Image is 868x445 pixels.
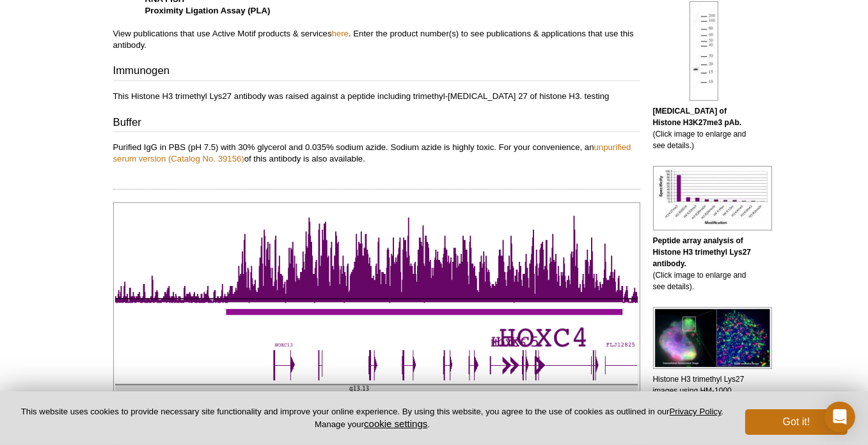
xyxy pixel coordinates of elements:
[653,236,752,268] b: Peptide array analysis of Histone H3 trimethyl Lys27 antibody.
[653,166,772,230] img: Histone H3 trimethyl Lys27 antibody specificity tested by peptide array analysis.
[332,29,349,38] a: here
[653,235,755,292] p: (Click image to enlarge and see details).
[653,373,755,431] p: Histone H3 trimethyl Lys27 images using HM-1000 microscopy. (Click to enlarge and view details).
[670,407,722,416] a: Privacy Policy
[653,105,755,151] p: (Click image to enlarge and see details.)
[825,402,855,432] div: Open Intercom Messenger
[113,115,640,133] h3: Buffer
[113,63,640,81] h3: Immunogen
[145,6,271,15] strong: Proximity Ligation Assay (PLA)
[20,406,724,430] p: This website uses cookies to provide necessary site functionality and improve your online experie...
[113,142,640,165] p: Purified IgG in PBS (pH 7.5) with 30% glycerol and 0.035% sodium azide. Sodium azide is highly to...
[113,91,640,102] p: This Histone H3 trimethyl Lys27 antibody was raised against a peptide including trimethyl-[MEDICA...
[653,307,772,369] img: Histone H3 trimethyl Lys27 images using HM-1000 microcopy.
[653,107,742,127] b: [MEDICAL_DATA] of Histone H3K27me3 pAb.
[745,409,848,435] button: Got it!
[690,1,718,101] img: Histone H3K27me3 antibody (pAb) tested by Western blot.
[364,418,427,429] button: cookie settings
